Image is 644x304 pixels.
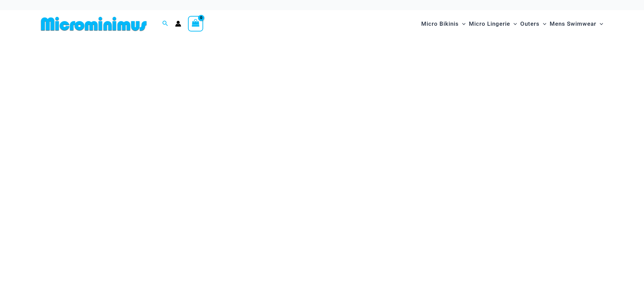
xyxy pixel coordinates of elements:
span: Micro Lingerie [469,15,510,32]
span: Menu Toggle [596,15,603,32]
img: MM SHOP LOGO FLAT [38,16,149,31]
span: Menu Toggle [540,15,546,32]
span: Menu Toggle [510,15,517,32]
nav: Site Navigation [419,13,606,35]
a: Search icon link [162,20,168,28]
a: Micro BikinisMenu ToggleMenu Toggle [420,14,467,34]
a: View Shopping Cart, empty [188,16,204,31]
span: Menu Toggle [459,15,466,32]
span: Mens Swimwear [550,15,596,32]
span: Outers [520,15,540,32]
a: Micro LingerieMenu ToggleMenu Toggle [467,14,519,34]
a: OutersMenu ToggleMenu Toggle [519,14,548,34]
span: Micro Bikinis [421,15,459,32]
a: Account icon link [175,21,181,27]
a: Mens SwimwearMenu ToggleMenu Toggle [548,14,605,34]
